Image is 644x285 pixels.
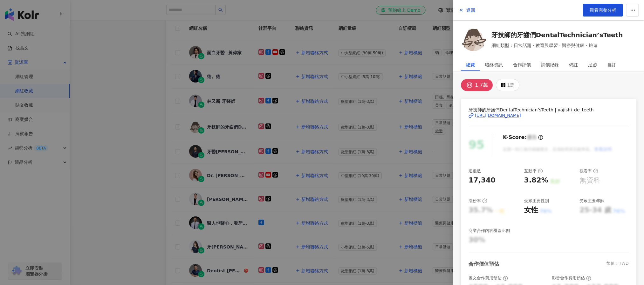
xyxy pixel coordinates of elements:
div: 足跡 [588,58,597,71]
div: 3.82% [524,176,548,185]
div: 互動率 [524,168,543,174]
div: 受眾主要性別 [524,198,549,204]
div: 聯絡資訊 [485,58,503,71]
div: 1.7萬 [475,81,488,89]
div: 幣值：TWD [606,261,629,268]
div: 無資料 [579,176,600,185]
a: 觀看完整分析 [583,4,623,17]
span: 觀看完整分析 [590,8,616,13]
div: 圖文合作費用預估 [469,275,508,281]
div: 詢價紀錄 [541,58,559,71]
div: 受眾主要年齡 [579,198,604,204]
button: 返回 [458,4,476,17]
button: 1萬 [496,79,519,91]
span: 返回 [466,8,475,13]
span: 網紅類型：日常話題 · 教育與學習 · 醫療與健康 · 旅遊 [491,42,623,49]
div: K-Score : [503,134,543,141]
div: 合作評價 [513,58,531,71]
div: 17,340 [469,176,496,185]
div: 1萬 [507,81,514,89]
span: 牙技師的牙齒們DentalTechnician’sTeeth | yajishi_de_teeth [469,106,629,113]
div: 追蹤數 [469,168,481,174]
div: 備註 [569,58,578,71]
button: 1.7萬 [461,79,493,91]
div: 商業合作內容覆蓋比例 [469,228,510,234]
div: 觀看率 [579,168,598,174]
div: 漲粉率 [469,198,487,204]
div: 女性 [524,205,538,215]
div: 自訂 [607,58,616,71]
a: 牙技師的牙齒們DentalTechnician’sTeeth [491,30,623,39]
a: [URL][DOMAIN_NAME] [469,113,629,118]
div: 總覽 [466,58,475,71]
div: [URL][DOMAIN_NAME] [475,113,521,118]
div: 影音合作費用預估 [552,275,591,281]
a: KOL Avatar [461,26,486,53]
div: 合作價值預估 [469,261,499,268]
img: KOL Avatar [461,26,486,51]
